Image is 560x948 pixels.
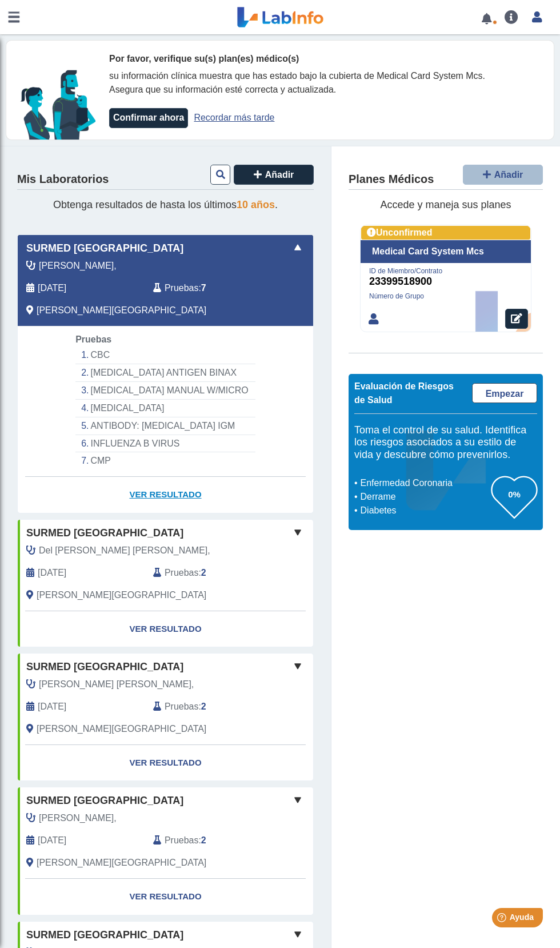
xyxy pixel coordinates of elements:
[75,452,255,469] li: CMP
[463,165,543,185] button: Añadir
[26,927,183,943] span: SurMed [GEOGRAPHIC_DATA]
[491,487,537,501] h3: 0%
[165,700,198,714] span: Pruebas
[265,170,294,180] span: Añadir
[354,424,537,461] h5: Toma el control de su salud. Identifica los riesgos asociados a su estilo de vida y descubre cómo...
[75,435,255,453] li: INFLUENZA B VIRUS
[38,700,66,714] span: 2023-02-11
[165,566,198,580] span: Pruebas
[349,173,434,186] h4: Planes Médicos
[145,700,271,714] div: :
[472,383,537,403] a: Empezar
[109,108,188,128] button: Confirmar ahora
[494,170,523,180] span: Añadir
[38,566,66,580] span: 2025-01-08
[165,834,198,847] span: Pruebas
[39,544,210,557] span: Del Valle Arroyo Raul,
[75,417,255,435] li: ANTIBODY: [MEDICAL_DATA] IGM
[17,173,109,186] h4: Mis Laboratorios
[75,364,255,382] li: [MEDICAL_DATA] ANTIGEN BINAX
[109,71,485,94] span: su información clínica muestra que has estado bajo la cubierta de Medical Card System Mcs. Asegur...
[354,381,454,405] span: Evaluación de Riesgos de Salud
[38,834,66,847] span: 2022-06-04
[39,811,117,825] span: Muns Robert,
[37,304,206,317] span: Salinas, PR
[26,241,183,256] span: SurMed [GEOGRAPHIC_DATA]
[26,525,183,541] span: SurMed [GEOGRAPHIC_DATA]
[39,678,194,691] span: Caro Cardenas Jorge,
[37,856,206,870] span: Salinas, PR
[234,165,314,185] button: Añadir
[39,259,117,273] span: Garcia Arturo,
[201,835,206,845] b: 2
[145,281,271,295] div: :
[75,346,255,364] li: CBC
[18,745,313,781] a: Ver Resultado
[18,879,313,915] a: Ver Resultado
[486,389,524,399] span: Empezar
[53,199,278,210] span: Obtenga resultados de hasta los últimos .
[18,477,313,513] a: Ver Resultado
[75,334,111,344] span: Pruebas
[237,199,275,210] span: 10 años
[201,702,206,711] b: 2
[357,490,491,504] li: Derrame
[145,566,271,580] div: :
[37,588,206,602] span: Salinas, PR
[165,281,198,295] span: Pruebas
[26,659,183,675] span: SurMed [GEOGRAPHIC_DATA]
[145,834,271,847] div: :
[194,113,274,122] a: Recordar más tarde
[380,199,511,210] span: Accede y maneja sus planes
[357,504,491,517] li: Diabetes
[109,52,515,66] div: Por favor, verifique su(s) plan(es) médico(s)
[357,476,491,490] li: Enfermedad Coronaria
[38,281,66,295] span: 2025-10-11
[201,283,206,293] b: 7
[75,382,255,400] li: [MEDICAL_DATA] MANUAL W/MICRO
[18,611,313,647] a: Ver Resultado
[75,400,255,417] li: [MEDICAL_DATA]
[458,903,547,935] iframe: Help widget launcher
[201,568,206,577] b: 2
[26,793,183,808] span: SurMed [GEOGRAPHIC_DATA]
[37,722,206,736] span: Salinas, PR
